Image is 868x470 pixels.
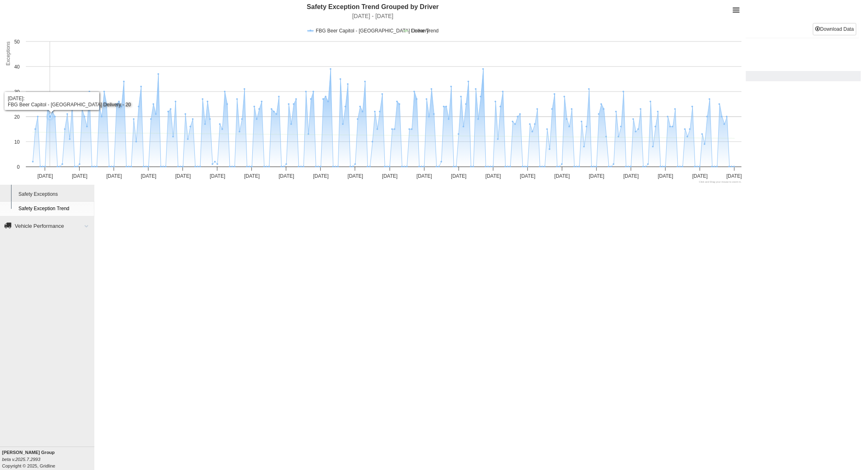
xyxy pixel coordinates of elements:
text: [DATE] [555,173,570,179]
text: 0 [17,164,20,170]
text: FBG Beer Capitol - [GEOGRAPHIC_DATA] Delivery [316,28,429,34]
text: [DATE] [72,173,87,179]
text: [DATE] [244,173,260,179]
text: [DATE] [417,173,432,179]
text: Exceptions [5,41,11,66]
text: [DATE] [382,173,398,179]
button: Show FBG Beer Capitol - Sussex Delivery [416,113,503,119]
text: 10 [14,139,20,145]
text: [DATE] [106,173,122,179]
button: Show Linear Trend [511,113,547,119]
text: [DATE] [726,173,742,179]
text: [DATE] [175,173,191,179]
text: 20 [14,114,20,120]
text: Linear Trend [411,28,439,34]
text: [DATE] [210,173,225,179]
text: [DATE] [37,173,53,179]
text: Chart credits: Click and Drag your mouse to zoom in. [699,181,742,183]
text: [DATE] [658,173,674,179]
text: [DATE] - [DATE] [352,13,394,19]
text: 40 [14,64,20,70]
text: [DATE] [624,173,639,179]
text: [DATE] [279,173,295,179]
text: [DATE] [520,173,536,179]
text: 30 [14,89,20,95]
text: 50 [14,39,20,45]
text: Safety Exception Trend Grouped by Driver [307,3,439,10]
text: [DATE] [348,173,363,179]
text: [DATE] [692,173,708,179]
text: [DATE] [451,173,467,179]
text: [DATE] [486,173,501,179]
text: [DATE] [313,173,329,179]
text: [DATE] [141,173,156,179]
text: [DATE] [589,173,605,179]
